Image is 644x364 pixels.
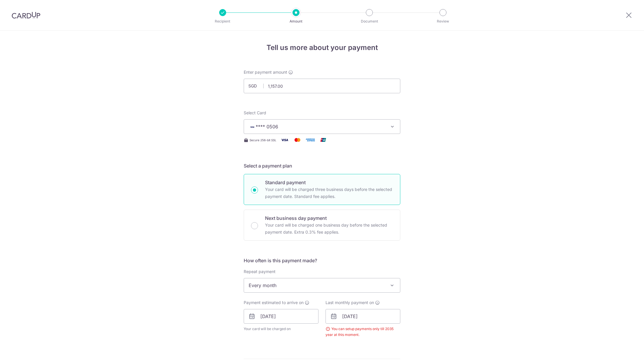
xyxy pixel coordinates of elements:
p: Review [421,18,465,24]
p: Next business day payment [265,215,393,222]
span: Payment estimated to arrive on [244,300,304,306]
h5: Select a payment plan [244,162,400,169]
span: Enter payment amount [244,69,287,75]
span: Secure 256-bit SSL [250,138,276,142]
p: Your card will be charged one business day before the selected payment date. Extra 0.3% fee applies. [265,222,393,236]
input: DD / MM / YYYY [244,309,318,324]
label: Repeat payment [244,269,276,275]
p: Recipient [201,18,244,24]
div: You can setup payments only till 2035 year at this moment. [326,326,400,338]
img: CardUp [12,12,40,19]
input: DD / MM / YYYY [326,309,400,324]
img: Visa [279,136,290,144]
span: Your card will be charged on [244,326,318,332]
h4: Tell us more about your payment [244,42,400,53]
p: Document [348,18,391,24]
img: VISA [249,125,256,129]
span: Every month [244,278,400,293]
span: translation missing: en.payables.payment_networks.credit_card.summary.labels.select_card [244,110,266,115]
img: American Express [304,136,316,144]
span: Every month [244,278,400,292]
img: Union Pay [317,136,329,144]
input: 0.00 [244,79,400,93]
img: Mastercard [292,136,303,144]
span: Last monthly payment on [326,300,374,306]
span: SGD [248,83,264,89]
p: Your card will be charged three business days before the selected payment date. Standard fee appl... [265,186,393,200]
p: Standard payment [265,179,393,186]
h5: How often is this payment made? [244,257,400,264]
p: Amount [274,18,318,24]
